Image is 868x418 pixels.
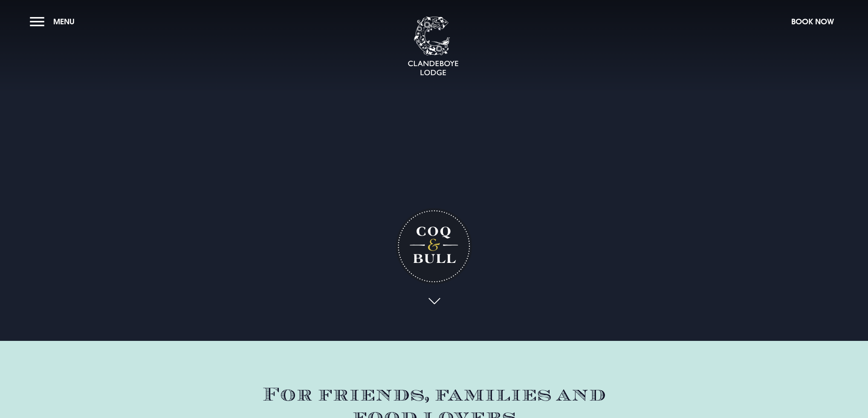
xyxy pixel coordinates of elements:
h1: Coq & Bull [396,208,472,284]
button: Book Now [787,12,838,31]
img: Clandeboye Lodge [408,17,459,76]
span: Menu [53,17,75,26]
button: Menu [30,12,79,31]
